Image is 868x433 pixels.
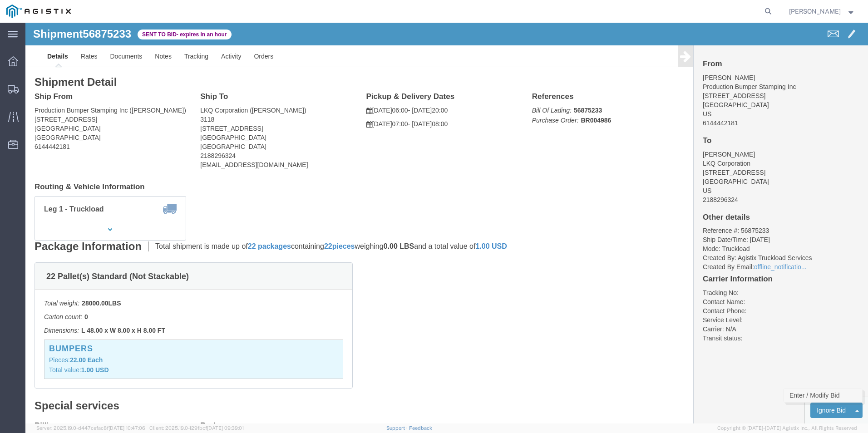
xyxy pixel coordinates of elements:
button: [PERSON_NAME] [789,6,856,17]
span: [DATE] 10:47:06 [108,425,145,431]
img: logo [6,5,71,18]
span: Corey Keys [789,6,841,16]
span: Copyright © [DATE]-[DATE] Agistix Inc., All Rights Reserved [717,424,857,432]
iframe: FS Legacy Container [25,23,868,423]
a: Support [386,425,409,431]
a: Feedback [409,425,432,431]
span: Client: 2025.19.0-129fbcf [149,425,244,431]
span: [DATE] 09:39:01 [207,425,244,431]
span: Server: 2025.19.0-d447cefac8f [36,425,145,431]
